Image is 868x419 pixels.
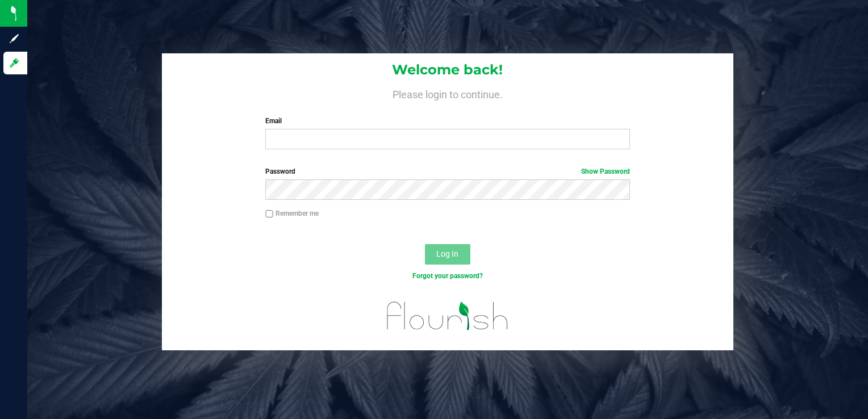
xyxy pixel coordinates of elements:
label: Email [265,116,629,126]
h1: Welcome back! [162,62,734,77]
span: Password [265,167,295,175]
label: Remember me [265,208,319,219]
h4: Please login to continue. [162,86,734,100]
inline-svg: Sign up [9,33,20,44]
img: flourish_logo.svg [376,293,519,339]
a: Forgot your password? [412,272,483,280]
span: Log In [436,249,458,258]
input: Remember me [265,210,273,218]
a: Show Password [581,167,630,175]
button: Log In [425,244,470,265]
inline-svg: Log in [9,57,20,69]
